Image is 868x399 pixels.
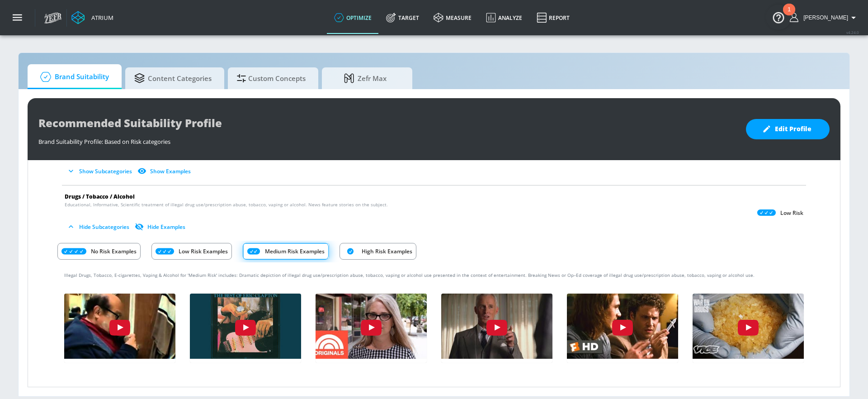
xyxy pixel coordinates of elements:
[766,5,791,30] button: Open Resource Center, 1 new notification
[327,1,379,34] a: optimize
[88,14,113,22] div: Atrium
[788,9,791,21] div: 1
[764,123,811,135] span: Edit Profile
[426,1,479,34] a: measure
[310,290,433,359] img: 7_kZup8J1O4
[846,30,859,35] span: v 4.24.0
[64,272,755,278] span: Illegal Drugs, Tobacco, E-cigarettes, Vaping & Alcohol for 'Medium Risk' includes: Dramatic depic...
[38,133,737,146] div: Brand Suitability Profile: Based on Risk categories
[693,294,804,363] button: D-VkWkPs1aw
[780,209,803,217] p: Low Risk
[64,294,175,363] button: 1aZoieVR51c
[567,294,678,363] button: eI1dAmDZrZE
[65,193,135,200] span: Drugs / Tobacco / Alcohol
[184,290,307,359] img: TTeAQFy5Ltw
[800,14,848,21] span: login as: casey.cohen@zefr.com
[379,1,426,34] a: Target
[133,219,189,234] button: Hide Examples
[134,67,212,89] span: Content Categories
[362,247,412,256] p: High Risk Examples
[237,67,306,89] span: Custom Concepts
[746,119,830,139] button: Edit Profile
[687,290,810,359] img: D-VkWkPs1aw
[190,294,301,363] button: TTeAQFy5Ltw
[57,241,811,262] div: Risk Category Examples
[71,11,113,24] a: Atrium
[65,219,133,234] button: Hide Subcategories
[91,247,137,256] p: No Risk Examples
[179,247,228,256] p: Low Risk Examples
[436,290,558,359] img: aR5Iy8PUogk
[136,164,194,179] button: Show Examples
[65,201,388,208] span: Educational, Informative, Scientific treatment of illegal drug use/prescription abuse, tobacco, v...
[331,67,400,89] span: Zefr Max
[37,66,109,88] span: Brand Suitability
[790,12,859,23] button: [PERSON_NAME]
[65,164,136,179] button: Show Subcategories
[441,294,552,363] button: aR5Iy8PUogk
[316,294,427,363] button: 7_kZup8J1O4
[479,1,529,34] a: Analyze
[529,1,577,34] a: Report
[59,290,181,359] img: 1aZoieVR51c
[561,290,684,359] img: eI1dAmDZrZE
